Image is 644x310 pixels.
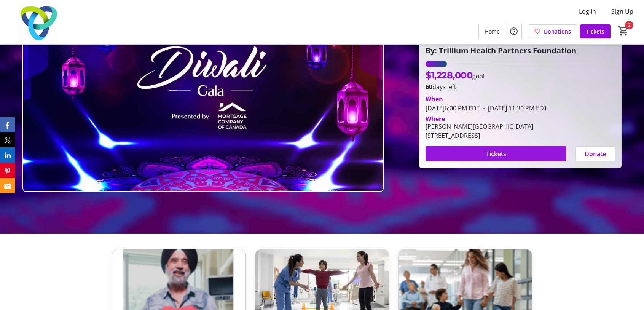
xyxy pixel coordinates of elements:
[585,149,606,158] span: Donate
[480,104,547,112] span: [DATE] 11:30 PM EDT
[426,70,472,81] span: $1,228,000
[586,27,604,35] span: Tickets
[544,27,571,35] span: Donations
[426,116,445,122] div: Where
[479,24,506,38] a: Home
[485,27,500,35] span: Home
[426,83,432,91] span: 60
[605,5,639,18] button: Sign Up
[5,3,72,41] img: Trillium Health Partners Foundation's Logo
[611,7,633,16] span: Sign Up
[528,24,577,38] a: Donations
[426,146,566,161] button: Tickets
[426,94,443,104] div: When
[426,122,533,131] div: [PERSON_NAME][GEOGRAPHIC_DATA]
[480,104,488,112] span: -
[426,46,615,55] p: By: Trillium Health Partners Foundation
[426,82,615,91] p: days left
[575,146,615,161] button: Donate
[580,24,611,38] a: Tickets
[486,149,506,158] span: Tickets
[426,69,485,82] p: goal
[579,7,596,16] span: Log In
[426,104,480,112] span: [DATE] 6:00 PM EDT
[617,24,630,38] button: Cart
[506,24,521,39] button: Help
[426,131,533,140] div: [STREET_ADDRESS]
[426,61,615,67] div: 11.176499185667753% of fundraising goal reached
[573,5,602,18] button: Log In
